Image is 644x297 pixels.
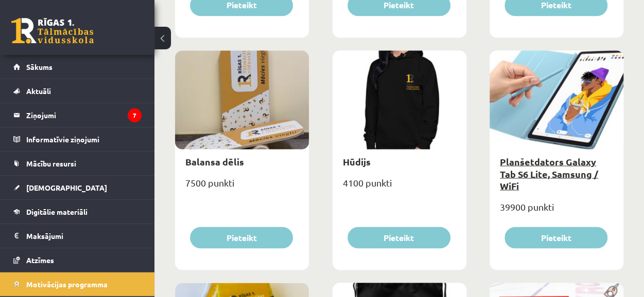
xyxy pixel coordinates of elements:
[504,227,607,248] button: Pieteikt
[11,18,94,44] a: Rīgas 1. Tālmācības vidusskola
[13,79,142,103] a: Aktuāli
[347,227,450,248] button: Pieteikt
[13,55,142,79] a: Sākums
[185,155,244,167] a: Balansa dēlis
[13,152,142,175] a: Mācību resursi
[128,108,142,122] i: 7
[13,272,142,296] a: Motivācijas programma
[13,103,142,127] a: Ziņojumi7
[26,159,76,168] span: Mācību resursi
[26,255,54,265] span: Atzīmes
[26,207,88,216] span: Digitālie materiāli
[343,155,371,167] a: Hūdijs
[333,174,466,199] div: 4100 punkti
[13,176,142,199] a: [DEMOGRAPHIC_DATA]
[26,86,51,96] span: Aktuāli
[26,62,53,71] span: Sākums
[26,280,108,289] span: Motivācijas programma
[26,183,107,192] span: [DEMOGRAPHIC_DATA]
[13,248,142,272] a: Atzīmes
[13,224,142,248] a: Maksājumi
[13,127,142,151] a: Informatīvie ziņojumi
[26,224,142,248] legend: Maksājumi
[500,155,598,191] a: Planšetdators Galaxy Tab S6 Lite, Samsung / WiFi
[175,174,309,199] div: 7500 punkti
[26,103,142,127] legend: Ziņojumi
[490,198,623,224] div: 39900 punkti
[26,127,142,151] legend: Informatīvie ziņojumi
[190,227,293,248] button: Pieteikt
[13,200,142,224] a: Digitālie materiāli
